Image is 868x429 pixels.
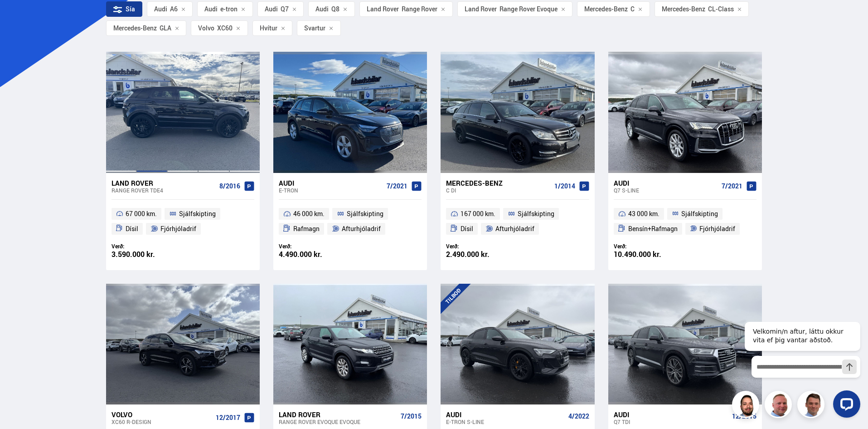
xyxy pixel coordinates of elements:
[367,5,437,13] span: Range Rover
[495,223,534,234] span: Afturhjóladrif
[446,179,550,187] div: Mercedes-Benz
[279,243,350,250] div: Verð:
[204,5,218,13] div: Audi
[733,392,761,419] img: nhp88E3Fdnt1Opn2.png
[279,410,397,419] div: Land Rover
[179,208,216,219] span: Sjálfskipting
[461,223,473,234] span: Dísil
[198,25,233,32] span: XC60
[446,187,550,193] div: C DI
[722,182,742,190] span: 7/2021
[401,413,422,420] span: 7/2015
[160,223,196,234] span: Fjórhjóladrif
[112,251,183,258] div: 3.590.000 kr.
[614,179,718,187] div: Audi
[662,5,705,13] div: Mercedes-Benz
[446,410,564,419] div: Audi
[518,208,554,219] span: Sjálfskipting
[265,5,289,13] span: Q7
[342,223,381,234] span: Afturhjóladrif
[441,173,594,270] a: Mercedes-Benz C DI 1/2014 167 000 km. Sjálfskipting Dísil Afturhjóladrif Verð: 2.490.000 kr.
[126,208,157,219] span: 67 000 km.
[461,208,495,219] span: 167 000 km.
[204,5,238,13] span: e-tron
[347,208,383,219] span: Sjálfskipting
[662,5,734,13] span: CL-Class
[568,413,589,420] span: 4/2022
[737,305,864,425] iframe: LiveChat chat widget
[279,187,383,193] div: e-tron
[273,173,427,270] a: Audi e-tron 7/2021 46 000 km. Sjálfskipting Rafmagn Afturhjóladrif Verð: 4.490.000 kr.
[106,173,260,270] a: Land Rover Range Rover TDE4 8/2016 67 000 km. Sjálfskipting Dísil Fjórhjóladrif Verð: 3.590.000 kr.
[304,25,325,32] span: Svartur
[216,414,240,421] span: 12/2017
[584,5,628,13] div: Mercedes-Benz
[112,187,216,193] div: Range Rover TDE4
[628,208,659,219] span: 43 000 km.
[614,419,728,425] div: Q7 TDI
[614,410,728,419] div: Audi
[154,5,178,13] span: A6
[315,5,329,13] div: Audi
[112,419,212,425] div: XC60 R-DESIGN
[112,410,212,419] div: Volvo
[465,5,558,13] span: Range Rover Evoque
[279,251,350,258] div: 4.490.000 kr.
[112,243,183,250] div: Verð:
[614,251,685,258] div: 10.490.000 kr.
[446,419,564,425] div: e-tron S-LINE
[198,25,214,32] div: Volvo
[465,5,497,13] div: Land Rover
[154,5,167,13] div: Audi
[113,25,171,32] span: GLA
[113,25,157,32] div: Mercedes-Benz
[279,419,397,425] div: Range Rover Evoque EVOQUE
[614,243,685,250] div: Verð:
[112,179,216,187] div: Land Rover
[279,179,383,187] div: Audi
[446,251,518,258] div: 2.490.000 kr.
[554,182,575,190] span: 1/2014
[608,173,762,270] a: Audi Q7 S-LINE 7/2021 43 000 km. Sjálfskipting Bensín+Rafmagn Fjórhjóladrif Verð: 10.490.000 kr.
[584,5,635,13] span: C
[446,243,518,250] div: Verð:
[387,182,407,190] span: 7/2021
[315,5,339,13] span: Q8
[732,413,756,420] span: 12/2015
[628,223,678,234] span: Bensín+Rafmagn
[260,25,277,32] span: Hvítur
[699,223,735,234] span: Fjórhjóladrif
[614,187,718,193] div: Q7 S-LINE
[219,182,240,190] span: 8/2016
[293,223,320,234] span: Rafmagn
[293,208,325,219] span: 46 000 km.
[106,1,142,17] div: Sía
[681,208,718,219] span: Sjálfskipting
[265,5,278,13] div: Audi
[126,223,138,234] span: Dísil
[367,5,399,13] div: Land Rover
